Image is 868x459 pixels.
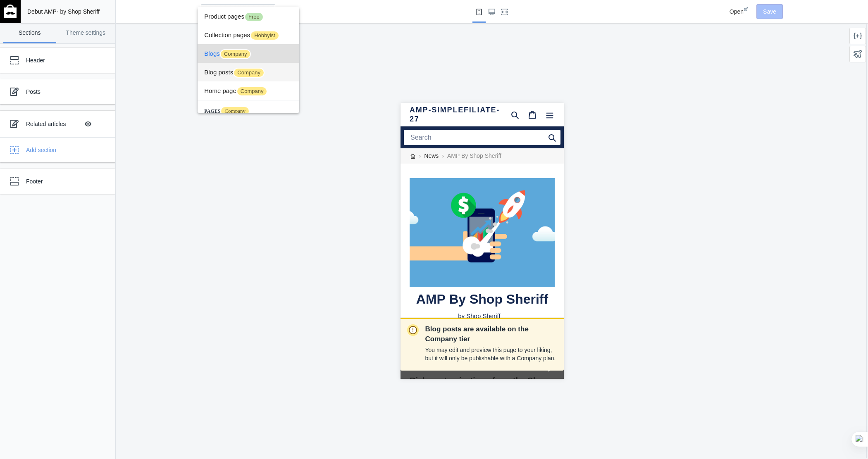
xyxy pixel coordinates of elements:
span: Go to full site [9,258,143,269]
span: Company [236,86,268,96]
span: Free [244,12,264,22]
span: Company [220,49,251,59]
span: Collection pages [204,26,292,44]
span: Company [233,68,265,78]
input: Search [3,26,160,42]
span: › [19,48,21,57]
a: Home [10,50,15,56]
span: AMP By Shop Sheriff [47,48,101,57]
span: by Shop Sheriff [57,208,100,218]
span: Blogs [204,44,292,63]
a: News [24,48,38,57]
p: This is an unpublished preview blog created by Shop Sheriff [9,232,154,250]
a: amp-simplefiliate-27 [9,2,106,20]
span: Home page [204,81,292,100]
span: Pages [204,108,250,114]
span: Hobbyist [250,31,279,40]
img: c15a412076c338a0ac1e244f6861e9ea.png [9,75,154,183]
span: Company [220,106,250,116]
span: Blog posts [204,63,292,81]
span: › [41,48,43,57]
span: Product pages [204,7,292,26]
h1: AMP By Shop Sheriff [9,188,154,204]
button: Menu [141,3,158,20]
